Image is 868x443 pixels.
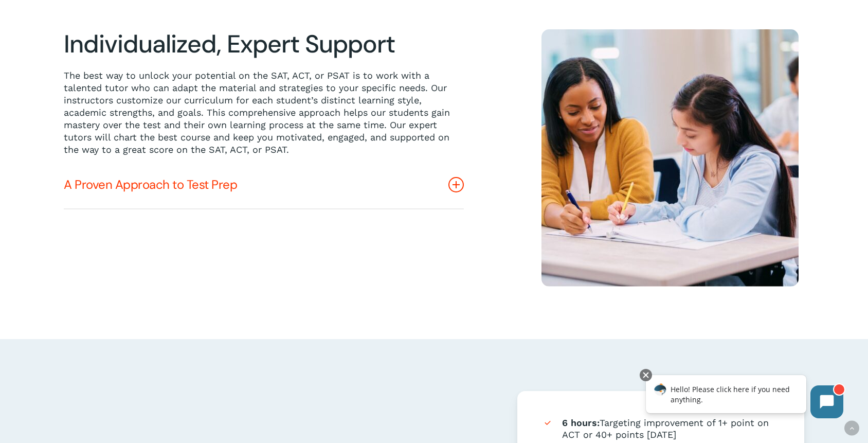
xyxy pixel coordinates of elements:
iframe: Chatbot [635,367,854,429]
img: 1 on 1 14 [541,29,799,287]
li: Targeting improvement of 1+ point on ACT or 40+ points [DATE] [542,417,779,441]
a: A Proven Approach to Test Prep [64,161,464,208]
strong: 6 hours: [562,417,600,428]
h2: Individualized, Expert Support [64,29,464,59]
p: The best way to unlock your potential on the SAT, ACT, or PSAT is to work with a talented tutor w... [64,69,464,156]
